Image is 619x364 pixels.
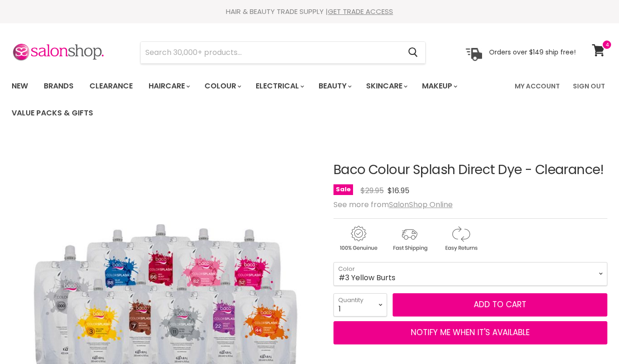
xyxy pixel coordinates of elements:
[142,76,196,96] a: Haircare
[509,76,565,96] a: My Account
[249,76,310,96] a: Electrical
[393,293,607,317] button: Add to cart
[197,76,247,96] a: Colour
[333,293,387,317] select: Quantity
[385,224,434,253] img: shipping.gif
[37,76,81,96] a: Brands
[401,42,425,63] button: Search
[333,321,607,344] button: NOTIFY ME WHEN IT'S AVAILABLE
[333,199,453,210] span: See more from
[141,42,401,63] input: Search
[489,48,576,56] p: Orders over $149 ship free!
[359,76,413,96] a: Skincare
[82,76,140,96] a: Clearance
[312,76,357,96] a: Beauty
[389,199,453,210] a: SalonShop Online
[5,103,100,123] a: Value Packs & Gifts
[5,73,509,127] ul: Main menu
[328,7,393,16] a: GET TRADE ACCESS
[572,320,610,355] iframe: Gorgias live chat messenger
[415,76,463,96] a: Makeup
[140,41,426,64] form: Product
[436,224,485,253] img: returns.gif
[333,184,353,195] span: Sale
[361,185,384,196] span: $29.95
[5,76,35,96] a: New
[333,163,607,177] h1: Baco Colour Splash Direct Dye - Clearance!
[567,76,611,96] a: Sign Out
[474,299,526,310] span: Add to cart
[333,224,383,253] img: genuine.gif
[388,185,409,196] span: $16.95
